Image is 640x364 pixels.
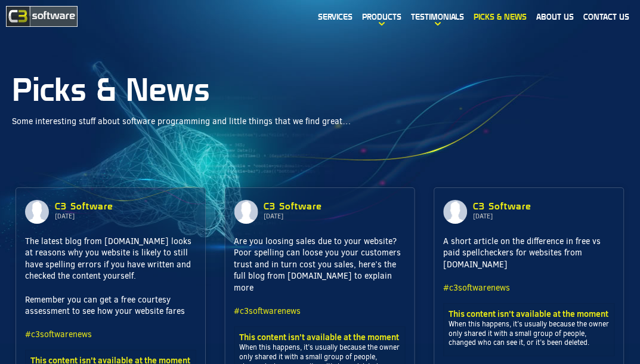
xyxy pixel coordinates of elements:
span: The latest blog from [DOMAIN_NAME] looks at reasons why you website is likely to still have spell... [25,236,191,341]
a: Products [357,3,406,30]
h1: Picks & News [12,75,628,104]
a: C3 Software [264,201,322,211]
a: This content isn't available at the moment [449,308,608,320]
div: [DATE] [473,212,503,220]
span: A short article on the difference in free vs paid spellcheckers for websites from [DOMAIN_NAME] [443,236,601,294]
div: [DATE] [55,212,85,220]
a: C3 Software [473,201,531,211]
a: Testimonials [406,3,469,30]
span: Are you loosing sales due to your website? Poor spelling can loose you your customers trust and i... [234,236,401,317]
a: Services [313,3,357,30]
a: About us [531,3,579,30]
a: C3 Software [55,201,113,211]
p: Some interesting stuff about software programming and little things that we find great… [12,116,628,128]
a: #c3softwarenews [234,306,301,317]
span: When this happens, it’s usually because the owner only shared it with a small group of people, ch... [449,309,609,348]
img: C3 Software [6,6,78,27]
a: #c3softwarenews [443,282,510,294]
div: [DATE] [264,212,293,220]
a: Contact Us [579,3,634,30]
a: #c3softwarenews [25,329,92,340]
a: Picks & News [469,3,531,30]
a: This content isn't available at the moment [239,331,399,343]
